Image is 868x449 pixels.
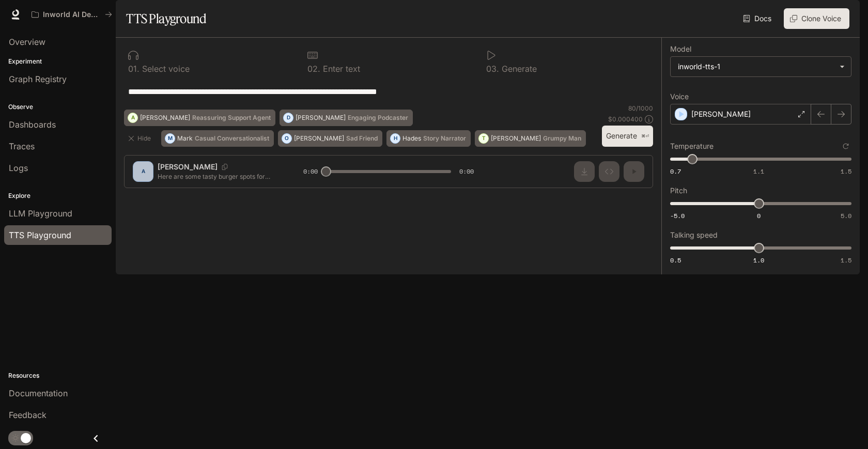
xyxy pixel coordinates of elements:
p: [PERSON_NAME] [491,135,541,142]
span: 1.5 [841,256,851,265]
a: Docs [741,8,776,29]
p: Pitch [670,187,687,194]
span: 0.7 [670,167,681,176]
p: Model [670,45,691,53]
p: Engaging Podcaster [348,115,408,121]
p: Story Narrator [423,135,466,142]
div: inworld-tts-1 [671,57,851,76]
span: 0.5 [670,256,681,265]
span: 1.1 [753,167,764,176]
div: T [479,130,488,147]
span: 0 [757,211,761,220]
p: Talking speed [670,231,718,239]
div: A [128,110,137,126]
p: 0 2 . [307,65,320,73]
button: All workspaces [27,4,117,25]
p: Enter text [320,65,360,73]
p: Hades [402,135,421,142]
span: -5.0 [670,211,685,220]
p: Sad Friend [346,135,378,142]
span: 5.0 [841,211,851,220]
p: 0 3 . [486,65,499,73]
p: Mark [177,135,193,142]
p: [PERSON_NAME] [296,115,346,121]
p: [PERSON_NAME] [140,115,190,121]
button: Reset to default [840,141,851,152]
p: Temperature [670,143,714,150]
p: [PERSON_NAME] [294,135,344,142]
button: A[PERSON_NAME]Reassuring Support Agent [124,110,275,126]
button: MMarkCasual Conversationalist [161,130,274,147]
p: Inworld AI Demos [43,10,101,19]
p: ⌘⏎ [641,133,649,140]
button: Generate⌘⏎ [602,126,653,147]
button: O[PERSON_NAME]Sad Friend [278,130,382,147]
button: T[PERSON_NAME]Grumpy Man [475,130,586,147]
p: 0 1 . [128,65,139,73]
button: Hide [124,130,157,147]
h1: TTS Playground [126,8,206,29]
button: D[PERSON_NAME]Engaging Podcaster [280,110,413,126]
p: Generate [499,65,537,73]
p: Reassuring Support Agent [192,115,271,121]
p: Voice [670,93,689,100]
p: Casual Conversationalist [195,135,269,142]
div: H [391,130,400,147]
p: $ 0.000400 [608,115,643,123]
button: Clone Voice [784,8,849,29]
p: Grumpy Man [543,135,581,142]
button: HHadesStory Narrator [386,130,471,147]
div: M [165,130,175,147]
span: 1.5 [841,167,851,176]
span: 1.0 [753,256,764,265]
div: O [282,130,291,147]
p: [PERSON_NAME] [691,109,751,119]
p: 80 / 1000 [628,104,653,113]
div: inworld-tts-1 [678,61,834,72]
div: D [284,110,293,126]
p: Select voice [139,65,190,73]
